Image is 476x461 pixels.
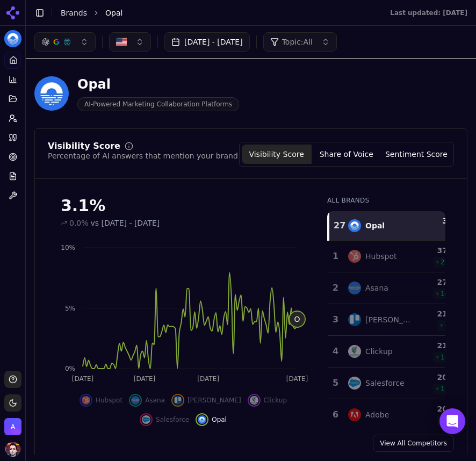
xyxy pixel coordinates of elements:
button: Show trello data [171,394,241,407]
span: Clickup [264,396,287,405]
tspan: [DATE] [197,375,219,383]
div: 27.6 % [424,277,463,287]
div: Percentage of AI answers that mention your brand [48,150,238,161]
div: 3.1% [61,196,306,215]
div: Hubspot [365,251,397,262]
tspan: 0% [65,365,75,372]
button: Show hubspot data [80,394,122,407]
span: Salesforce [156,415,189,424]
div: 6 [333,408,337,421]
img: trello [348,313,361,326]
button: Hide opal data [196,413,227,426]
img: Opal [4,30,21,47]
button: Current brand: Opal [4,30,21,47]
tspan: [DATE] [134,375,156,383]
img: United States [116,37,127,47]
div: Visibility Score [48,142,120,150]
span: Asana [145,396,165,405]
div: [PERSON_NAME] [365,314,416,325]
div: Last updated: [DATE] [390,9,467,17]
img: Admin [4,418,21,435]
img: Deniz Ozcan [5,442,20,457]
button: Open organization switcher [4,418,21,435]
div: 3 [333,313,337,326]
span: Opal [105,8,122,18]
span: O [290,312,305,327]
img: hubspot [82,396,90,405]
div: Clickup [365,346,393,357]
div: 4 [333,345,337,358]
div: Opal [365,220,385,231]
div: 27 [334,219,337,232]
span: 13.8 % [441,385,461,393]
div: 20.5 % [424,372,463,383]
button: Sentiment Score [381,145,451,164]
span: vs [DATE] - [DATE] [91,218,160,228]
nav: breadcrumb [61,8,369,18]
button: Visibility Score [242,145,312,164]
span: 0.0% [69,218,89,228]
button: Show clickup data [248,394,287,407]
tspan: [DATE] [72,375,94,383]
span: Opal [212,415,227,424]
div: Asana [365,283,388,293]
div: 1 [333,250,337,263]
img: clickup [250,396,258,405]
div: 37.6 % [424,245,463,256]
img: salesforce [348,377,361,390]
img: opal [198,415,206,424]
div: Opal [77,76,239,93]
span: Hubspot [96,396,122,405]
span: 10.3 % [441,290,461,298]
span: 25.6 % [441,258,461,266]
span: AI-Powered Marketing Collaboration Platforms [77,97,239,111]
img: Opal [34,76,69,111]
div: Adobe [365,409,389,420]
div: 5 [333,377,337,390]
button: Show salesforce data [140,413,189,426]
img: asana [348,282,361,294]
div: Open Intercom Messenger [439,408,465,434]
span: Topic: All [282,37,313,47]
span: [PERSON_NAME] [187,396,241,405]
img: clickup [348,345,361,358]
img: opal [348,219,361,232]
span: 14.5 % [441,353,461,362]
tspan: [DATE] [286,375,308,383]
div: 21.4 % [424,308,463,319]
div: All Brands [327,196,445,205]
img: trello [174,396,182,405]
img: adobe [348,408,361,421]
tspan: 5% [65,305,75,312]
button: [DATE] - [DATE] [164,32,250,52]
div: 2 [333,282,337,294]
img: hubspot [348,250,361,263]
div: 20.2 % [424,404,463,414]
button: Open user button [5,442,20,457]
button: Share of Voice [312,145,381,164]
div: Salesforce [365,378,405,388]
span: 6.7 % [445,321,461,330]
button: Show asana data [129,394,165,407]
div: 3.1 % [424,215,463,226]
tspan: 10% [61,244,75,251]
a: View All Competitors [373,435,454,452]
img: salesforce [142,415,150,424]
a: Brands [61,9,87,17]
img: asana [131,396,140,405]
div: 21.1 % [424,340,463,351]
